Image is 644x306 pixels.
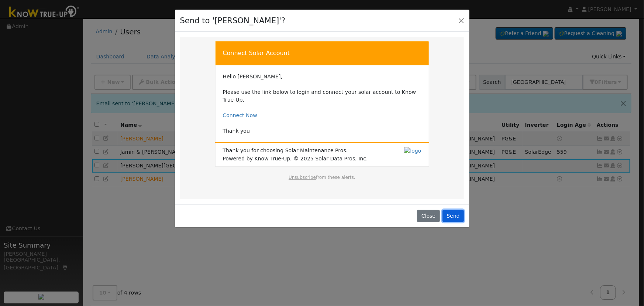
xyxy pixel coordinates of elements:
[289,175,316,180] a: Unsubscribe
[223,112,257,118] a: Connect Now
[223,174,422,188] td: from these alerts.
[417,210,440,222] button: Close
[215,41,429,65] td: Connect Solar Account
[223,73,421,135] td: Hello [PERSON_NAME], Please use the link below to login and connect your solar account to Know Tr...
[180,15,286,27] h4: Send to '[PERSON_NAME]'?
[442,210,464,222] button: Send
[404,147,421,155] img: logo
[223,147,368,162] span: Thank you for choosing Solar Maintenance Pros. Powered by Know True-Up, © 2025 Solar Data Pros, Inc.
[456,15,466,25] button: Close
